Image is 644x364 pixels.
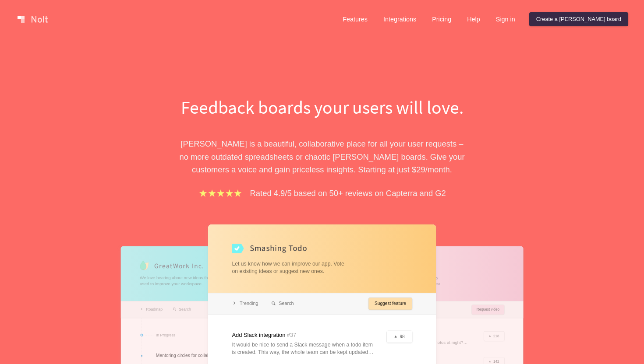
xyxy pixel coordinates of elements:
h1: Feedback boards your users will love. [171,94,473,120]
a: Help [460,12,487,26]
a: Pricing [425,12,458,26]
a: Integrations [376,12,423,26]
a: Sign in [489,12,522,26]
p: Rated 4.9/5 based on 50+ reviews on Capterra and G2 [250,187,446,199]
img: stars.b067e34983.png [198,188,243,198]
p: [PERSON_NAME] is a beautiful, collaborative place for all your user requests – no more outdated s... [171,137,473,176]
a: Create a [PERSON_NAME] board [529,12,628,26]
a: Features [336,12,375,26]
